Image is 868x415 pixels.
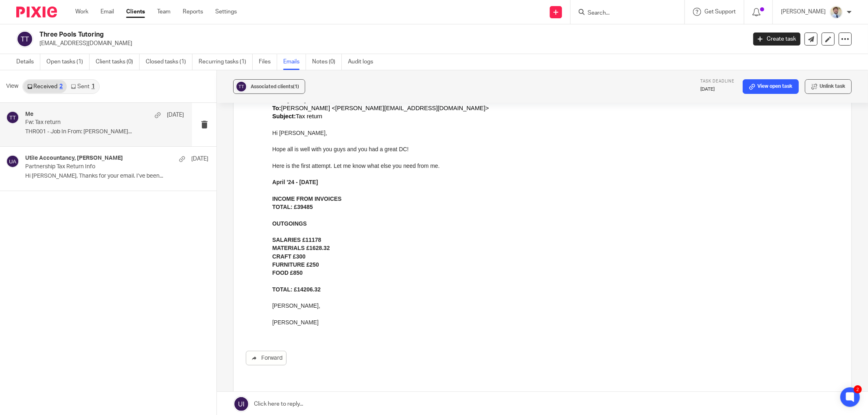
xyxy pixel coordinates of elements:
a: Forward [246,351,286,365]
a: [PERSON_NAME][EMAIL_ADDRESS][DOMAIN_NAME] [112,145,235,150]
img: emailAddress [100,147,105,152]
h4: Me [25,111,33,118]
a: Received2 [23,80,67,93]
img: instagram [223,199,233,209]
span: 01789 334900 [112,135,143,141]
a: [URL][DOMAIN_NAME] [112,155,164,161]
span: [STREET_ADDRESS] [112,165,160,171]
p: Partnership Tax Return Info [25,163,172,170]
a: Client tasks (0) [96,54,140,70]
a: Recurring tasks (1) [199,54,253,70]
a: Sent1 [67,80,98,93]
button: Associated clients(1) [233,79,305,94]
img: svg%3E [6,111,19,124]
p: THR001 - Job In From: [PERSON_NAME]... [25,128,184,135]
img: 1693835698283.jfif [830,6,843,19]
p: [PERSON_NAME] [781,8,826,16]
div: 2 [59,84,63,89]
a: Details [16,54,40,70]
p: [DATE] [700,86,735,93]
p: [DATE] [167,111,184,119]
p: [DATE] [191,155,208,163]
img: mobilePhone [100,137,105,142]
img: website [100,157,105,162]
p: [EMAIL_ADDRESS][DOMAIN_NAME] [39,39,741,48]
img: facebook [200,199,210,209]
div: 2 [854,385,862,393]
button: Unlink task [805,79,852,94]
img: svg%3E [6,155,19,168]
span: View [6,82,18,91]
p: / [112,134,269,141]
a: Files [259,54,277,70]
a: Team [157,8,171,16]
a: Notes (0) [312,54,342,70]
span: (1) [293,84,299,89]
a: Audit logs [348,54,379,70]
span: Associated clients [251,84,299,89]
span: ACCA [61,141,77,147]
a: Closed tasks (1) [146,54,192,70]
a: Settings [215,8,237,16]
a: Emails [283,54,306,70]
p: Hi [PERSON_NAME], Thanks for your email. I’ve been... [25,173,208,180]
img: linkedin [212,199,221,209]
a: Email [101,8,114,16]
img: svg%3E [235,80,247,93]
span: Get Support [704,9,736,15]
img: svg%3E [16,30,33,48]
h2: Three Pools Tutoring [39,30,601,39]
img: address [100,167,105,172]
a: View open task [743,79,799,94]
input: Search [587,10,660,17]
a: Open tasks (1) [46,54,90,70]
span: Task deadline [700,79,735,83]
div: 1 [92,84,95,89]
a: Clients [126,8,145,16]
a: Work [75,8,88,16]
a: Create task [753,33,800,46]
a: Reports [183,8,203,16]
h4: Utile Accountancy, [PERSON_NAME] [25,155,123,162]
p: Fw: Tax return [25,119,152,126]
span: 07729 910503 [145,135,176,141]
img: Pixie [16,7,57,17]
